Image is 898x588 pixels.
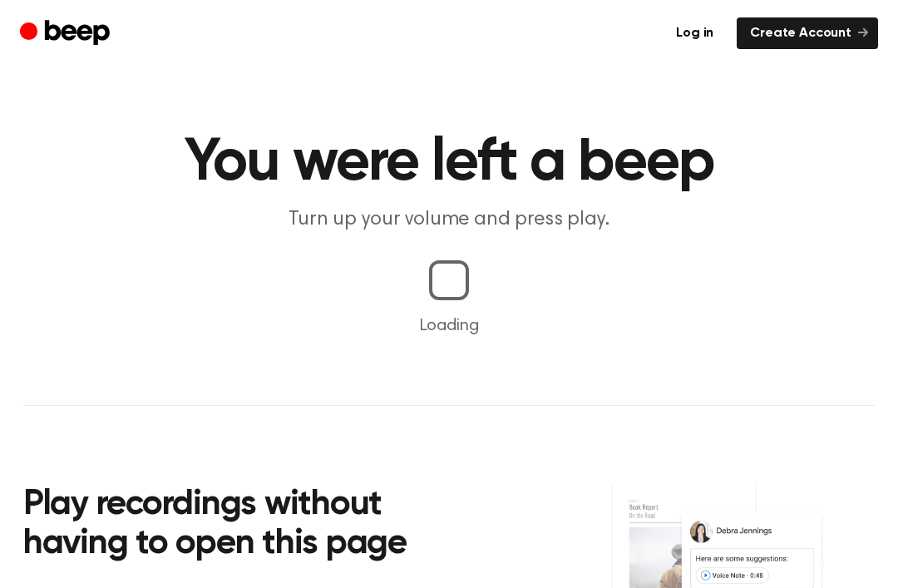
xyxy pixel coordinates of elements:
h1: You were left a beep [23,133,875,193]
a: Beep [20,17,114,50]
p: Turn up your volume and press play. [130,206,768,234]
h2: Play recordings without having to open this page [23,486,471,565]
a: Create Account [737,17,878,49]
p: Loading [20,314,878,338]
a: Log in [663,17,727,49]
